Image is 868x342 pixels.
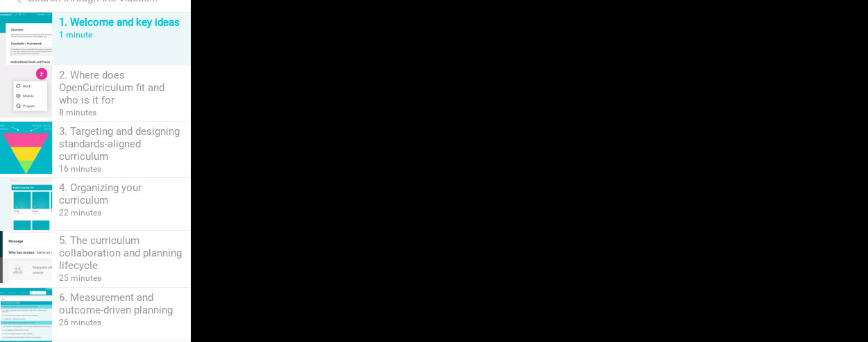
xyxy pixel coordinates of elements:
[59,69,184,106] div: 2. Where does OpenCurriculum fit and who is it for
[59,108,184,117] div: 8 minutes
[59,164,184,174] div: 16 minutes
[59,234,184,272] div: 5. The curriculum collaboration and planning lifecycle
[59,208,184,218] div: 22 minutes
[59,291,184,316] div: 6. Measurement and outcome-driven planning
[59,16,184,28] div: 1. Welcome and key ideas
[59,273,184,283] div: 25 minutes
[59,318,184,327] div: 26 minutes
[59,125,184,163] div: 3. Targeting and designing standards-aligned curriculum
[59,30,184,40] div: 1 minute
[59,181,184,206] div: 4. Organizing your curriculum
